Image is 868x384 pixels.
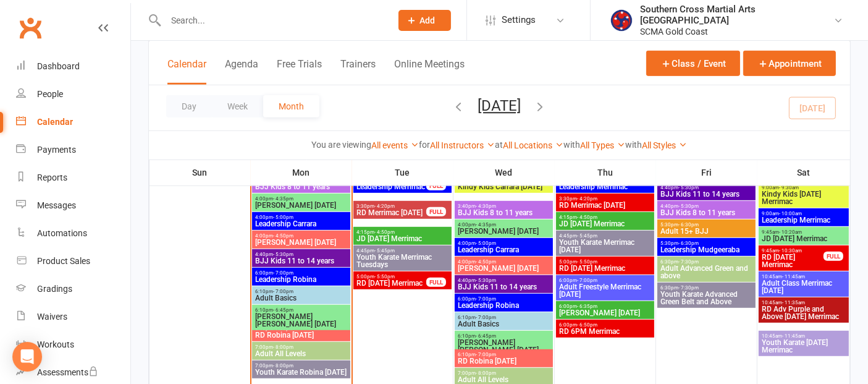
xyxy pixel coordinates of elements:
[162,12,382,29] input: Search...
[761,274,846,279] span: 10:45am
[37,173,67,182] div: Reports
[394,58,465,85] button: Online Meetings
[476,241,496,246] span: - 5:00pm
[255,270,348,276] span: 6:00pm
[273,289,293,294] span: - 7:00pm
[558,283,652,298] span: Adult Freestyle Merrimac [DATE]
[255,239,348,246] span: [PERSON_NAME] [DATE]
[16,220,130,247] a: Automations
[761,279,846,294] span: Adult Class Merrimac [DATE]
[255,220,348,228] span: Leadership Carrara
[558,265,652,272] span: RD [DATE] Merrimac
[255,331,348,339] span: RD Robina [DATE]
[273,344,293,350] span: - 8:00pm
[761,305,846,320] span: RD Adv Purple and Above [DATE] Merrimac
[564,140,581,150] strong: with
[273,233,293,239] span: - 4:50pm
[356,209,427,216] span: RD Merrimac [DATE]
[757,160,850,186] th: Sat
[660,285,753,291] span: 6:30pm
[660,228,753,235] span: Adult 15+ BJJ
[255,307,348,313] span: 6:10pm
[660,190,753,198] span: BJJ Kids 11 to 14 years
[420,15,436,25] span: Add
[782,274,805,279] span: - 11:45am
[577,304,597,309] span: - 6:35pm
[374,248,395,254] span: - 5:45pm
[558,239,652,254] span: Youth Karate Merrimac [DATE]
[558,322,652,328] span: 6:00pm
[352,160,453,186] th: Tue
[212,95,263,117] button: Week
[356,279,427,287] span: RD [DATE] Merrimac
[577,322,597,328] span: - 6:50pm
[255,289,348,294] span: 6:10pm
[761,211,846,216] span: 9:00am
[426,181,446,190] div: FULL
[255,350,348,357] span: Adult All Levels
[558,309,652,317] span: [PERSON_NAME] [DATE]
[457,376,550,383] span: Adult All Levels
[660,265,753,279] span: Adult Advanced Green and above
[255,257,348,265] span: BJJ Kids 11 to 14 years
[476,296,496,302] span: - 7:00pm
[476,222,496,228] span: - 4:35pm
[761,254,824,268] span: RD [DATE] Merrimac
[255,276,348,283] span: Leadership Robina
[660,203,753,209] span: 4:40pm
[476,333,496,339] span: - 6:45pm
[16,247,130,275] a: Product Sales
[476,259,496,265] span: - 4:50pm
[558,259,652,265] span: 5:00pm
[37,312,67,322] div: Waivers
[16,275,130,303] a: Gradings
[356,248,449,254] span: 4:45pm
[581,140,626,150] a: All Types
[761,333,846,339] span: 10:45am
[577,196,597,202] span: - 4:20pm
[356,254,449,268] span: Youth Karate Merrimac Tuesdays
[761,248,824,254] span: 9:45am
[255,294,348,302] span: Adult Basics
[457,296,550,302] span: 6:00pm
[255,313,348,328] span: [PERSON_NAME] [PERSON_NAME] [DATE]
[16,136,130,164] a: Payments
[16,53,130,80] a: Dashboard
[782,300,805,305] span: - 11:35am
[761,300,846,305] span: 10:45am
[37,228,87,238] div: Automations
[761,339,846,354] span: Youth Karate [DATE] Merrimac
[37,89,63,99] div: People
[255,202,348,209] span: [PERSON_NAME] [DATE]
[37,284,72,294] div: Gradings
[761,216,846,224] span: Leadership Merrimac
[779,185,799,190] span: - 9:30am
[356,235,449,242] span: JD [DATE] Merrimac
[37,339,74,349] div: Workouts
[558,220,652,228] span: JD [DATE] Merrimac
[398,10,451,31] button: Add
[37,256,90,266] div: Product Sales
[16,192,130,220] a: Messages
[678,203,699,209] span: - 5:30pm
[660,241,753,246] span: 5:30pm
[678,285,699,291] span: - 7:30pm
[273,270,293,276] span: - 7:00pm
[37,145,76,155] div: Payments
[457,352,550,357] span: 6:10pm
[504,140,564,150] a: All Locations
[273,215,293,220] span: - 5:00pm
[558,278,652,283] span: 6:00pm
[558,196,652,202] span: 3:30pm
[643,140,688,150] a: All Styles
[255,363,348,369] span: 7:00pm
[255,369,348,376] span: Youth Karate Robina [DATE]
[16,303,130,331] a: Waivers
[457,228,550,235] span: [PERSON_NAME] [DATE]
[37,61,80,71] div: Dashboard
[457,320,550,328] span: Adult Basics
[495,140,504,150] strong: at
[277,58,322,85] button: Free Trials
[457,278,550,283] span: 4:40pm
[476,278,496,283] span: - 5:30pm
